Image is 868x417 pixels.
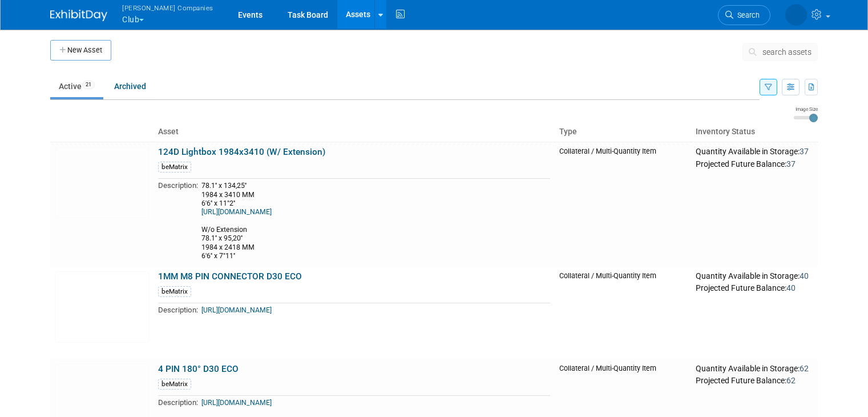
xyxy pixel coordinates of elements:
td: Description: [158,396,198,409]
a: 1MM M8 PIN CONNECTOR D30 ECO [158,271,302,282]
a: Active21 [50,75,103,97]
td: Collateral / Multi-Quantity Item [555,142,691,266]
div: beMatrix [158,162,191,173]
th: Type [555,122,691,142]
span: 21 [82,81,95,89]
th: Asset [154,122,555,142]
span: 37 [800,147,809,156]
div: Image Size [794,106,818,113]
div: Projected Future Balance: [696,374,813,386]
a: Archived [106,75,155,97]
a: 124D Lightbox 1984x3410 (W/ Extension) [158,147,325,157]
span: [PERSON_NAME] Companies [122,2,213,14]
span: search assets [762,47,812,57]
span: 40 [786,283,796,292]
a: [URL][DOMAIN_NAME] [201,306,272,314]
span: 62 [786,376,796,385]
div: Projected Future Balance: [696,281,813,294]
div: Quantity Available in Storage: [696,271,813,282]
span: 37 [786,159,796,169]
td: Collateral / Multi-Quantity Item [555,267,691,359]
button: search assets [742,43,818,61]
img: ExhibitDay [50,10,107,21]
img: Thomas Warnert [785,4,807,26]
div: Projected Future Balance: [696,157,813,170]
a: [URL][DOMAIN_NAME] [201,399,272,407]
div: Quantity Available in Storage: [696,147,813,157]
span: 40 [800,271,809,280]
div: Quantity Available in Storage: [696,364,813,374]
a: 4 PIN 180° D30 ECO [158,364,239,374]
span: Search [733,11,760,19]
div: 78.1'' x 134,25'' 1984 x 3410 MM 6'6'' x 11"2'' W/o Extension 78.1'' x 95,20'' 1984 x 2418 MM 6'6... [201,182,550,260]
a: Search [718,5,770,25]
button: New Asset [50,40,111,61]
div: beMatrix [158,286,191,297]
td: Description: [158,303,198,316]
a: [URL][DOMAIN_NAME] [201,208,272,216]
div: beMatrix [158,379,191,390]
td: Description: [158,179,198,262]
span: 62 [800,364,809,373]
